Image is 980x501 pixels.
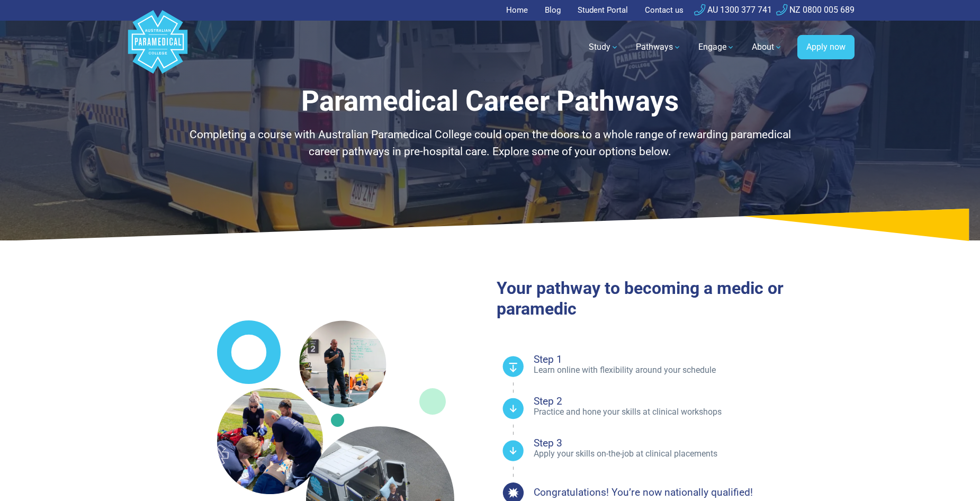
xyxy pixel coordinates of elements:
h1: Paramedical Career Pathways [181,85,800,118]
h2: Your pathway to becoming a medic or paramedic [497,278,855,319]
a: NZ 0800 005 689 [776,5,855,15]
a: Engage [692,32,741,62]
p: Learn online with flexibility around your schedule [534,364,855,376]
a: About [745,32,789,62]
a: Pathways [630,32,688,62]
a: Australian Paramedical College [126,21,190,74]
h4: Step 1 [534,354,855,364]
h4: Congratulations! You’re now nationally qualified! [534,487,753,497]
p: Completing a course with Australian Paramedical College could open the doors to a whole range of ... [181,127,800,160]
h4: Step 2 [534,396,855,406]
a: AU 1300 377 741 [694,5,772,15]
h4: Step 3 [534,438,855,448]
a: Study [582,32,625,62]
a: Apply now [797,35,855,59]
p: Practice and hone your skills at clinical workshops [534,406,855,418]
p: Apply your skills on-the-job at clinical placements [534,448,855,460]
